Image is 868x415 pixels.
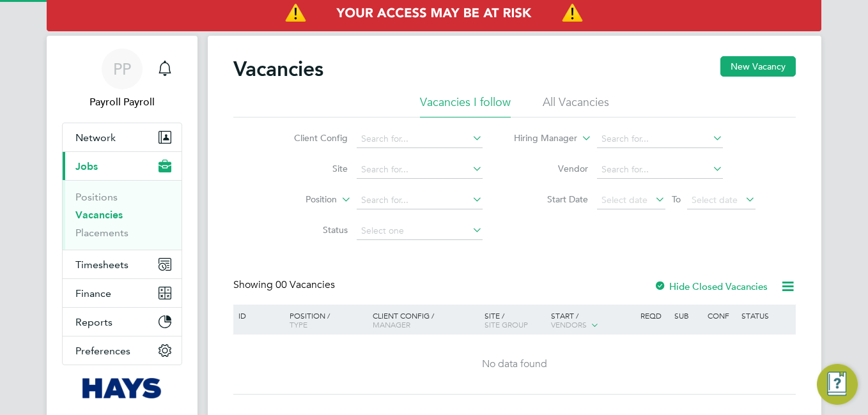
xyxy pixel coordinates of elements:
[668,191,685,207] span: To
[597,161,723,179] input: Search for...
[63,250,182,278] button: Timesheets
[738,305,794,326] div: Status
[280,305,369,335] div: Position /
[63,279,182,307] button: Finance
[551,319,587,329] span: Vendors
[63,180,182,250] div: Jobs
[692,194,738,206] span: Select date
[369,305,481,335] div: Client Config /
[597,130,723,148] input: Search for...
[75,160,98,172] span: Jobs
[235,358,794,371] div: No data found
[75,316,112,328] span: Reports
[63,336,182,365] button: Preferences
[704,305,738,326] div: Conf
[515,163,588,174] label: Vendor
[637,305,670,326] div: Reqd
[601,194,647,206] span: Select date
[63,152,182,180] button: Jobs
[82,378,162,398] img: hays-logo-retina.png
[817,364,858,405] button: Engage Resource Center
[75,259,128,271] span: Timesheets
[75,209,123,221] a: Vacancies
[62,49,182,110] a: PPPayroll Payroll
[290,319,307,329] span: Type
[543,94,609,117] li: All Vacancies
[63,123,182,151] button: Network
[671,305,704,326] div: Sub
[484,319,528,329] span: Site Group
[373,319,410,329] span: Manager
[357,222,483,240] input: Select one
[75,287,111,299] span: Finance
[75,191,118,203] a: Positions
[357,130,483,148] input: Search for...
[75,227,128,239] a: Placements
[275,278,335,291] span: 00 Vacancies
[235,305,280,326] div: ID
[420,94,511,117] li: Vacancies I follow
[62,378,182,398] a: Go to home page
[274,132,348,144] label: Client Config
[113,61,131,77] span: PP
[654,280,768,292] label: Hide Closed Vacancies
[481,305,548,335] div: Site /
[274,163,348,174] label: Site
[357,161,483,179] input: Search for...
[233,56,323,82] h2: Vacancies
[263,193,337,206] label: Position
[63,308,182,336] button: Reports
[720,56,796,77] button: New Vacancy
[62,94,182,110] span: Payroll Payroll
[548,305,637,336] div: Start /
[274,224,348,236] label: Status
[233,278,337,292] div: Showing
[515,193,588,205] label: Start Date
[504,132,577,145] label: Hiring Manager
[75,132,116,144] span: Network
[357,192,483,209] input: Search for...
[75,345,130,357] span: Preferences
